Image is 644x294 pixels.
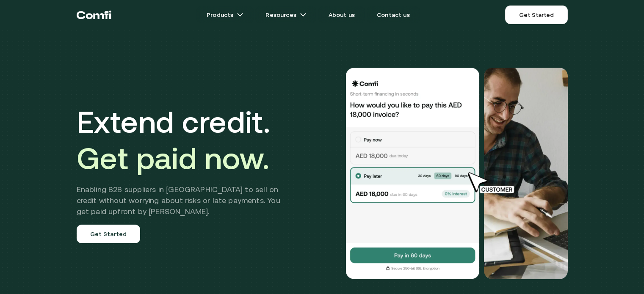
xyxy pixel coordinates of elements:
a: Get Started [77,225,141,243]
span: Get paid now. [77,141,270,176]
h2: Enabling B2B suppliers in [GEOGRAPHIC_DATA] to sell on credit without worrying about risks or lat... [77,184,293,217]
a: Resourcesarrow icons [255,6,316,23]
a: Return to the top of the Comfi home page [77,2,111,27]
a: Get Started [505,5,567,24]
a: Productsarrow icons [196,6,254,23]
a: About us [318,6,365,23]
img: arrow icons [300,11,307,18]
img: arrow icons [237,11,243,18]
img: cursor [462,171,524,195]
img: Would you like to pay this AED 18,000.00 invoice? [484,68,568,279]
a: Contact us [367,6,420,23]
img: Would you like to pay this AED 18,000.00 invoice? [345,68,481,279]
h1: Extend credit. [77,104,293,176]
